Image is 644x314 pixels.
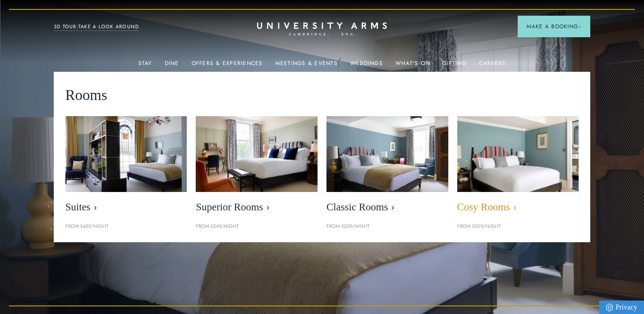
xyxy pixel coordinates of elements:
span: Make a Booking [527,22,581,31]
a: image-0c4e569bfe2498b75de12d7d88bf10a1f5f839d4-400x250-jpg Cosy Rooms [457,116,579,218]
img: Arrow icon [578,25,581,28]
span: Suites [65,201,187,214]
img: image-5bdf0f703dacc765be5ca7f9d527278f30b65e65-400x250-jpg [196,116,318,192]
a: Gifting [442,60,467,72]
img: image-0c4e569bfe2498b75de12d7d88bf10a1f5f839d4-400x250-jpg [448,110,588,198]
p: From £459/night [65,222,187,231]
a: Careers [479,60,506,72]
span: Rooms [65,83,107,107]
a: Offers & Experiences [192,60,263,72]
img: Privacy [606,304,613,311]
a: Home [257,22,387,36]
a: image-7eccef6fe4fe90343db89eb79f703814c40db8b4-400x250-jpg Classic Rooms [326,116,448,218]
a: image-21e87f5add22128270780cf7737b92e839d7d65d-400x250-jpg Suites [65,116,187,218]
p: From £209/night [457,222,579,231]
a: Weddings [350,60,383,72]
a: Dine [165,60,179,72]
span: Cosy Rooms [457,201,579,214]
span: Superior Rooms [196,201,318,214]
a: 3D TOUR:TAKE A LOOK AROUND [54,23,139,31]
p: From £249/night [196,222,318,231]
a: What's On [395,60,430,72]
a: image-5bdf0f703dacc765be5ca7f9d527278f30b65e65-400x250-jpg Superior Rooms [196,116,318,218]
img: image-21e87f5add22128270780cf7737b92e839d7d65d-400x250-jpg [65,116,187,192]
span: Classic Rooms [326,201,448,214]
p: From £229/night [326,222,448,231]
a: Privacy [599,301,644,314]
a: Meetings & Events [275,60,338,72]
button: Make a BookingArrow icon [518,16,590,37]
img: image-7eccef6fe4fe90343db89eb79f703814c40db8b4-400x250-jpg [326,116,448,192]
a: Stay [138,60,152,72]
